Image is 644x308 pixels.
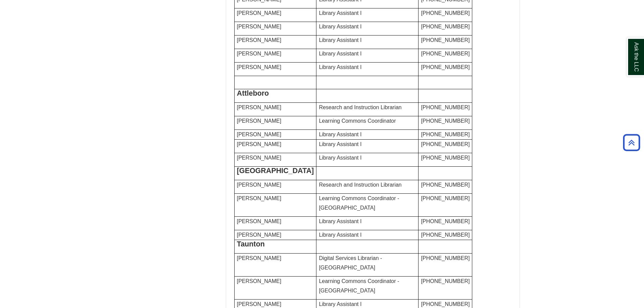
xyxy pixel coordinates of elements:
span: Research and Instruction Librarian [319,104,402,110]
span: [PHONE_NUMBER] [421,10,470,16]
span: Library Assistant I [319,155,361,161]
span: [PERSON_NAME] [237,104,282,110]
span: Library Assistant I [319,24,361,29]
span: Library Assistant I [319,37,361,43]
span: [PHONE_NUMBER] [421,255,470,261]
span: Library Assistant I [319,64,361,70]
span: [PHONE_NUMBER] [421,141,470,147]
span: Attleboro [237,89,269,97]
span: [PERSON_NAME] [237,218,282,224]
span: [PHONE_NUMBER] [421,301,470,307]
span: [PHONE_NUMBER] [421,64,470,70]
span: [PERSON_NAME] [237,195,282,201]
span: [PHONE_NUMBER] [421,195,470,201]
span: Library Assistant I [319,51,361,56]
span: Library Assistant I [319,301,361,307]
a: Back to Top [621,138,642,147]
span: Learning Commons Coordinator - [GEOGRAPHIC_DATA] [319,195,399,211]
span: [PERSON_NAME] [237,255,282,261]
span: [PERSON_NAME] [237,278,282,284]
span: [PERSON_NAME] [237,132,282,137]
span: [PHONE_NUMBER] [421,24,470,29]
span: [PHONE_NUMBER] [421,155,470,161]
span: Digital Services Librarian - [GEOGRAPHIC_DATA] [319,255,382,270]
span: [PHONE_NUMBER] [421,182,470,188]
span: [PHONE_NUMBER] [421,118,470,124]
span: Learning Commons Coordinator [319,118,396,124]
span: Research and Instruction Librarian [319,182,402,188]
span: Learning Commons Coordinator - [GEOGRAPHIC_DATA] [319,278,399,293]
span: [GEOGRAPHIC_DATA] [237,167,314,175]
span: Library Assistant I [319,132,361,137]
span: [PHONE_NUMBER] [421,278,470,284]
span: [PERSON_NAME] [237,141,282,147]
span: [PHONE_NUMBER] [421,132,470,137]
font: [PERSON_NAME] [237,51,282,56]
span: [PHONE_NUMBER] [421,232,470,238]
span: Library Assistant I [319,141,361,147]
span: Library Assistant I [319,218,361,224]
span: [PERSON_NAME] [237,118,282,124]
span: [PHONE_NUMBER] [421,218,470,224]
span: [PERSON_NAME] [237,37,282,43]
span: Taunton [237,240,265,248]
span: [PERSON_NAME] [237,301,282,307]
span: [PERSON_NAME] [237,232,282,238]
span: [PHONE_NUMBER] [421,51,470,56]
span: [PERSON_NAME] [237,10,282,16]
span: [PERSON_NAME] [237,155,282,161]
span: [PHONE_NUMBER] [421,104,470,110]
span: [PERSON_NAME] [237,182,282,188]
span: [PERSON_NAME] [237,64,282,70]
span: [PHONE_NUMBER] [421,37,470,43]
span: Library Assistant I [319,10,361,16]
span: [PERSON_NAME] [237,24,282,29]
span: Library Assistant I [319,232,361,238]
